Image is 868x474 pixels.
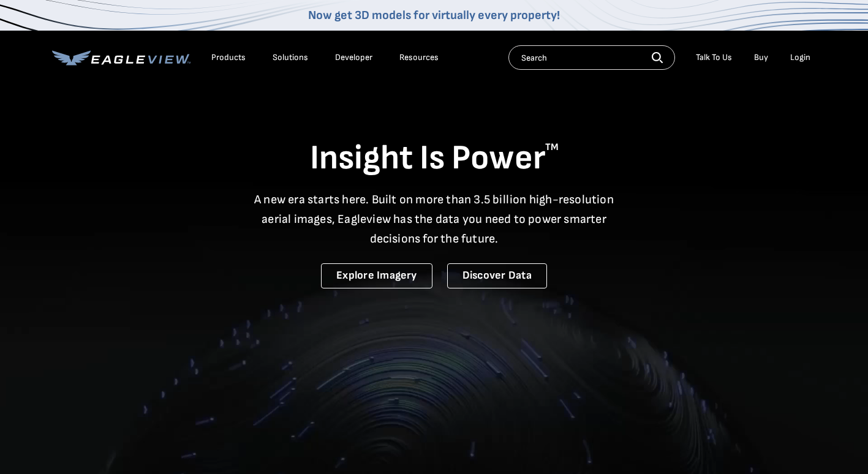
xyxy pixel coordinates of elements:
[211,52,246,63] div: Products
[696,52,732,63] div: Talk To Us
[335,52,372,63] a: Developer
[508,45,675,70] input: Search
[52,137,817,180] h1: Insight Is Power
[790,52,810,63] div: Login
[399,52,439,63] div: Resources
[321,263,432,288] a: Explore Imagery
[754,52,768,63] a: Buy
[308,8,560,23] a: Now get 3D models for virtually every property!
[247,190,622,249] p: A new era starts here. Built on more than 3.5 billion high-resolution aerial images, Eagleview ha...
[545,141,559,153] sup: TM
[447,263,547,288] a: Discover Data
[273,52,308,63] div: Solutions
